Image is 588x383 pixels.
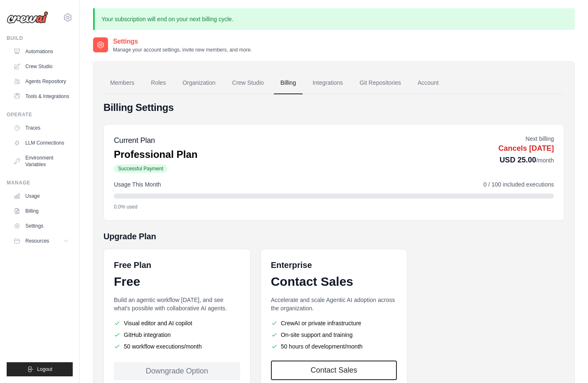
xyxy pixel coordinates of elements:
[271,331,397,339] li: On-site support and training
[114,331,240,339] li: GitHub integration
[114,342,240,351] li: 50 workflow executions/month
[176,72,222,94] a: Organization
[7,111,73,118] div: Operate
[271,319,397,327] li: CrewAI or private infrastructure
[113,47,252,53] p: Manage your account settings, invite new members, and more.
[10,75,73,88] a: Agents Repository
[114,135,197,146] h5: Current Plan
[114,319,240,327] li: Visual editor and AI copilot
[10,189,73,203] a: Usage
[7,179,73,186] div: Manage
[7,362,73,376] button: Logout
[10,234,73,248] button: Resources
[144,72,172,94] a: Roles
[498,144,554,152] span: Cancels [DATE]
[498,154,554,166] p: USD 25.00
[114,180,161,189] span: Usage This Month
[114,164,167,173] span: Successful Payment
[114,362,240,380] div: Downgrade Option
[353,72,408,94] a: Git Repositories
[114,259,151,271] h6: Free Plan
[10,60,73,73] a: Crew Studio
[411,72,445,94] a: Account
[103,101,564,114] h4: Billing Settings
[536,157,554,164] span: /month
[483,180,554,189] span: 0 / 100 included executions
[7,11,48,24] img: Logo
[10,219,73,233] a: Settings
[274,72,303,94] a: Billing
[271,274,397,289] div: Contact Sales
[10,45,73,58] a: Automations
[498,135,554,143] p: Next billing
[226,72,271,94] a: Crew Studio
[114,274,240,289] div: Free
[10,204,73,218] a: Billing
[10,121,73,135] a: Traces
[93,8,575,30] p: Your subscription will end on your next billing cycle.
[306,72,349,94] a: Integrations
[10,90,73,103] a: Tools & Integrations
[37,366,52,373] span: Logout
[271,361,397,380] a: Contact Sales
[114,296,240,312] p: Build an agentic workflow [DATE], and see what's possible with collaborative AI agents.
[271,342,397,351] li: 50 hours of development/month
[7,35,73,42] div: Build
[271,259,397,271] h6: Enterprise
[25,238,49,244] span: Resources
[114,148,197,161] p: Professional Plan
[103,72,141,94] a: Members
[103,231,564,242] h5: Upgrade Plan
[10,136,73,150] a: LLM Connections
[113,37,252,47] h2: Settings
[10,151,73,171] a: Environment Variables
[271,296,397,312] p: Accelerate and scale Agentic AI adoption across the organization.
[114,204,138,210] span: 0.0% used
